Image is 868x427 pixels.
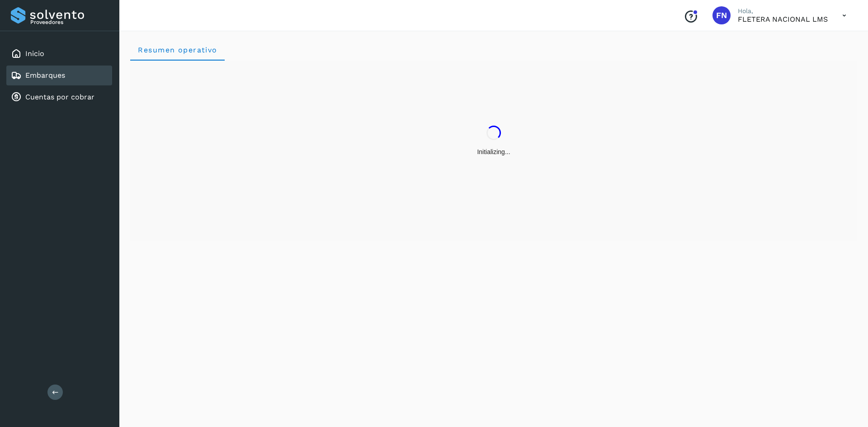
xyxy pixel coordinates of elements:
[137,46,217,54] span: Resumen operativo
[30,19,108,25] p: Proveedores
[6,44,112,64] div: Inicio
[25,49,44,58] a: Inicio
[25,71,65,80] a: Embarques
[738,15,828,23] p: FLETERA NACIONAL LMS
[6,66,112,85] div: Embarques
[6,87,112,107] div: Cuentas por cobrar
[738,7,828,15] p: Hola,
[25,93,94,101] a: Cuentas por cobrar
